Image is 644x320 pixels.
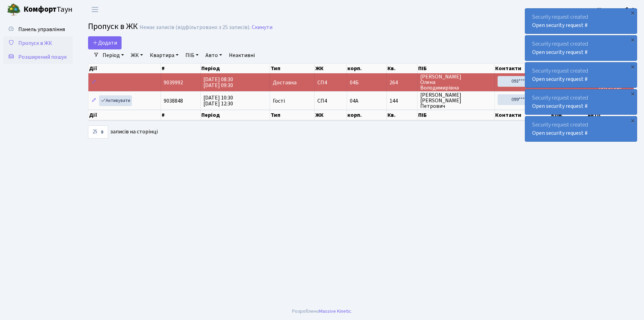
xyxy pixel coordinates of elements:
[417,64,494,73] th: ПІБ
[387,64,417,73] th: Кв.
[161,64,200,73] th: #
[532,48,588,56] a: Open security request #
[629,117,636,124] div: ×
[164,97,183,105] span: 9038848
[420,74,491,91] span: [PERSON_NAME] Олена Володимирівна
[525,63,637,87] div: Security request created
[93,39,117,47] span: Додати
[347,110,387,120] th: корп.
[203,76,233,89] span: [DATE] 08:30 [DATE] 09:30
[525,116,637,141] div: Security request created
[315,110,347,120] th: ЖК
[164,79,183,86] span: 9039992
[18,26,65,33] span: Панель управління
[525,90,637,114] div: Security request created
[140,24,250,31] div: Немає записів (відфільтровано з 25 записів).
[86,4,104,15] button: Переключити навігацію
[252,24,272,31] a: Скинути
[532,75,588,83] a: Open security request #
[390,98,414,104] span: 144
[201,110,270,120] th: Період
[88,110,161,120] th: Дії
[629,9,636,16] div: ×
[99,95,132,106] a: Активувати
[350,97,358,105] span: 04А
[18,39,52,47] span: Пропуск в ЖК
[23,4,57,15] b: Комфорт
[292,308,352,315] div: Розроблено .
[201,64,270,73] th: Період
[525,36,637,60] div: Security request created
[183,49,201,61] a: ПІБ
[88,20,138,32] span: Пропуск в ЖК
[88,64,161,73] th: Дії
[629,90,636,97] div: ×
[270,64,315,73] th: Тип
[532,129,588,137] a: Open security request #
[128,49,146,61] a: ЖК
[3,22,73,36] a: Панель управління
[7,3,21,17] img: logo.png
[629,36,636,43] div: ×
[88,125,108,139] select: записів на сторінці
[147,49,181,61] a: Квартира
[494,110,550,120] th: Контакти
[203,94,233,107] span: [DATE] 10:30 [DATE] 12:30
[23,4,73,16] span: Таун
[597,6,636,14] a: Консьєрж б. 4.
[532,102,588,110] a: Open security request #
[319,308,351,315] a: Massive Kinetic
[525,9,637,34] div: Security request created
[315,64,347,73] th: ЖК
[203,49,225,61] a: Авто
[88,125,158,139] label: записів на сторінці
[347,64,387,73] th: корп.
[417,110,494,120] th: ПІБ
[350,79,359,86] span: 04Б
[532,21,588,29] a: Open security request #
[100,49,127,61] a: Період
[317,80,344,85] span: СП4
[3,50,73,64] a: Розширений пошук
[88,36,122,49] a: Додати
[3,36,73,50] a: Пропуск в ЖК
[317,98,344,104] span: СП4
[494,64,550,73] th: Контакти
[18,53,67,61] span: Розширений пошук
[273,80,297,85] span: Доставка
[387,110,417,120] th: Кв.
[273,98,285,104] span: Гості
[226,49,258,61] a: Неактивні
[629,63,636,70] div: ×
[420,92,491,109] span: [PERSON_NAME] [PERSON_NAME] Петрович
[161,110,200,120] th: #
[390,80,414,85] span: 264
[270,110,315,120] th: Тип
